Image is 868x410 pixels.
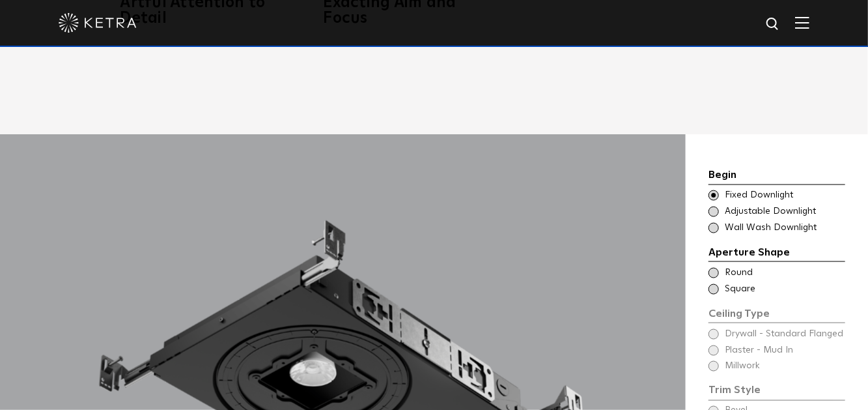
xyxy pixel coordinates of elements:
[59,13,137,33] img: ketra-logo-2019-white
[708,244,845,263] div: Aperture Shape
[765,16,781,33] img: search icon
[725,283,844,296] span: Square
[708,167,845,185] div: Begin
[725,267,844,280] span: Round
[725,189,844,202] span: Fixed Downlight
[725,205,844,218] span: Adjustable Downlight
[795,16,809,29] img: Hamburger%20Nav.svg
[725,222,844,235] span: Wall Wash Downlight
